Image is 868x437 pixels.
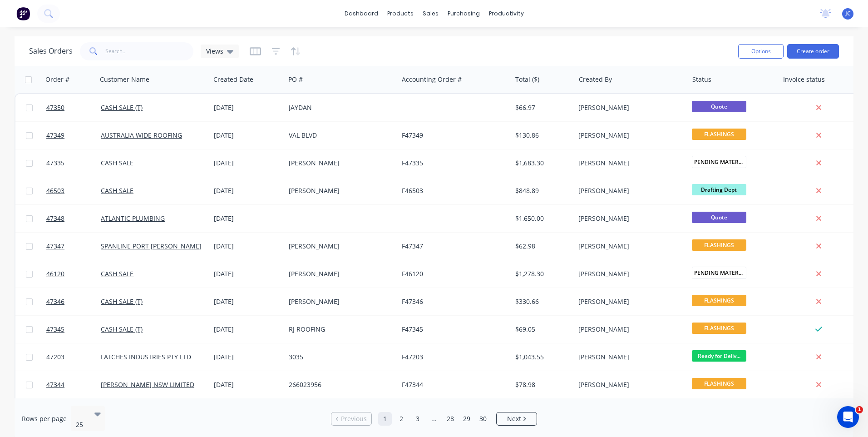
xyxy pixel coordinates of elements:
div: products [383,7,418,20]
a: Page 2 [395,412,408,426]
span: Quote [692,212,746,223]
div: [PERSON_NAME] [578,131,679,140]
div: [DATE] [214,159,281,168]
div: $69.05 [515,325,568,334]
span: PENDING MATERIA... [692,156,746,168]
a: 46120 [46,260,101,288]
div: $330.66 [515,297,568,306]
span: FLASHINGS [692,239,746,251]
a: CASH SALE [101,186,133,195]
span: Quote [692,101,746,112]
span: Rows per page [22,414,67,423]
div: [DATE] [214,103,281,112]
div: productivity [484,7,528,20]
div: F47345 [402,325,503,334]
span: FLASHINGS [692,295,746,306]
a: CASH SALE [101,269,133,278]
div: $130.86 [515,131,568,140]
img: Factory [16,7,30,20]
a: AUSTRALIA WIDE ROOFING [101,131,182,139]
ul: Pagination [327,412,541,426]
div: F47203 [402,353,503,362]
div: [PERSON_NAME] [289,159,390,168]
div: [PERSON_NAME] [578,214,679,223]
div: JAYDAN [289,103,390,112]
span: 47344 [46,380,64,389]
button: Create order [787,44,839,59]
div: [PERSON_NAME] [578,353,679,362]
div: [PERSON_NAME] [578,159,679,168]
div: F47347 [402,242,503,251]
span: 47350 [46,103,64,112]
div: F46120 [402,269,503,278]
a: 47203 [46,343,101,371]
div: F46503 [402,186,503,195]
div: PO # [288,75,303,84]
a: 47347 [46,233,101,260]
span: 47346 [46,297,64,306]
a: 46503 [46,177,101,204]
div: [DATE] [214,297,281,306]
div: [DATE] [214,269,281,278]
div: $1,043.55 [515,353,568,362]
span: 46120 [46,269,64,278]
a: Page 28 [444,412,457,426]
div: 3035 [289,353,390,362]
span: 47349 [46,131,64,140]
span: FLASHINGS [692,323,746,334]
span: FLASHINGS [692,378,746,389]
div: Created By [579,75,612,84]
span: 47335 [46,159,64,168]
div: [DATE] [214,131,281,140]
div: VAL BLVD [289,131,390,140]
a: 47350 [46,94,101,121]
a: 47346 [46,288,101,315]
div: $78.98 [515,380,568,389]
div: [PERSON_NAME] [578,325,679,334]
div: [PERSON_NAME] [578,269,679,278]
span: Views [206,46,223,56]
div: [PERSON_NAME] [578,186,679,195]
div: 266023956 [289,380,390,389]
div: Accounting Order # [402,75,462,84]
a: 47348 [46,205,101,232]
a: SPANLINE PORT [PERSON_NAME] [101,242,202,250]
div: sales [418,7,443,20]
iframe: Intercom live chat [837,406,859,428]
span: 47345 [46,325,64,334]
div: Total ($) [515,75,539,84]
span: 47348 [46,214,64,223]
div: [PERSON_NAME] [289,297,390,306]
a: Page 30 [476,412,490,426]
div: $848.89 [515,186,568,195]
a: 47349 [46,122,101,149]
div: Status [692,75,711,84]
div: [PERSON_NAME] [289,242,390,251]
div: [DATE] [214,380,281,389]
a: Page 3 [411,412,424,426]
div: [PERSON_NAME] [289,269,390,278]
div: RJ ROOFING [289,325,390,334]
div: Customer Name [100,75,149,84]
span: 1 [856,406,863,413]
span: Previous [341,414,367,423]
div: [DATE] [214,242,281,251]
div: F47335 [402,159,503,168]
span: PENDING MATERIA... [692,267,746,279]
span: FLASHINGS [692,129,746,140]
div: $1,278.30 [515,269,568,278]
a: 47335 [46,149,101,177]
a: Page 1 is your current page [378,412,392,426]
span: 46503 [46,186,64,195]
div: [PERSON_NAME] [578,380,679,389]
div: [PERSON_NAME] [578,103,679,112]
div: F47344 [402,380,503,389]
span: JC [845,10,851,18]
a: 47345 [46,316,101,343]
div: [PERSON_NAME] [578,242,679,251]
div: [DATE] [214,353,281,362]
span: Ready for Deliv... [692,350,746,362]
a: dashboard [340,7,383,20]
a: ATLANTIC PLUMBING [101,214,165,223]
span: 47347 [46,242,64,251]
